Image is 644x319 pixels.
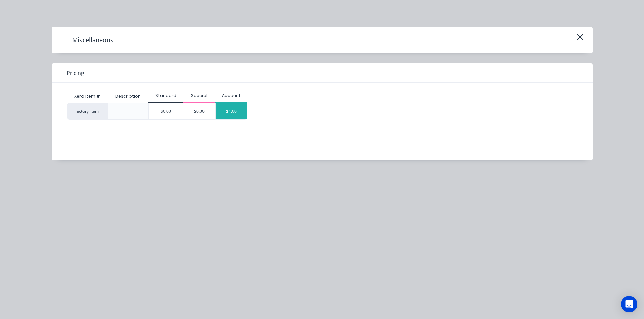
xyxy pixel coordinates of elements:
div: Standard [148,92,183,99]
div: Account [215,92,248,99]
div: Xero Item # [67,89,108,103]
div: Description [110,88,146,105]
span: Pricing [67,69,84,77]
h4: Miscellaneous [62,34,123,47]
div: $0.00 [183,103,215,119]
div: $0.00 [149,103,183,119]
div: Open Intercom Messenger [621,296,637,312]
div: Special [183,92,215,99]
div: $1.00 [216,103,247,119]
div: factory_item [67,103,108,120]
